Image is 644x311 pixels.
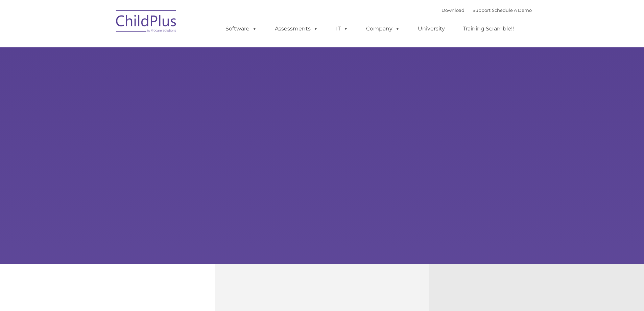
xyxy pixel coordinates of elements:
a: University [411,22,452,36]
font: | [442,7,532,13]
img: ChildPlus by Procare Solutions [113,5,180,39]
a: IT [329,22,355,36]
a: Software [219,22,264,36]
a: Schedule A Demo [492,7,532,13]
a: Download [442,7,464,13]
a: Training Scramble!! [456,22,521,36]
a: Company [359,22,407,36]
a: Support [473,7,491,13]
a: Assessments [268,22,325,36]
